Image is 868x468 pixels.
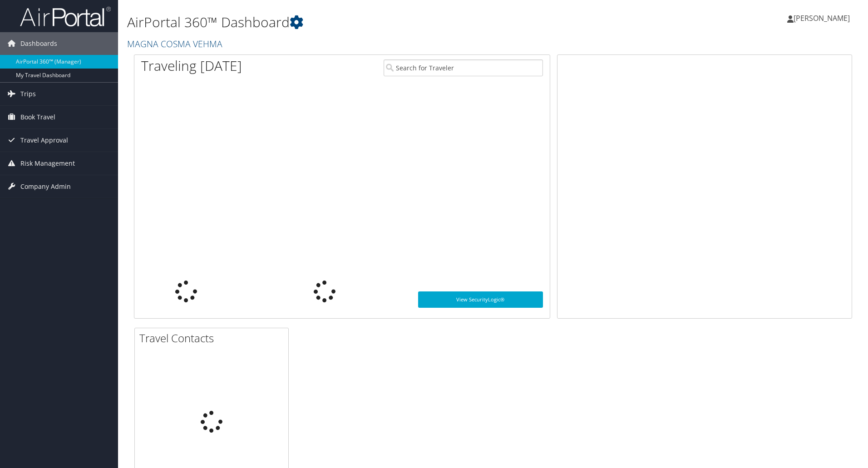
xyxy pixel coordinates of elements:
[20,6,111,27] img: airportal-logo.png
[141,56,242,75] h1: Traveling [DATE]
[20,129,68,152] span: Travel Approval
[20,106,55,128] span: Book Travel
[20,175,71,198] span: Company Admin
[418,291,543,308] a: View SecurityLogic®
[787,5,859,32] a: [PERSON_NAME]
[20,32,57,55] span: Dashboards
[794,13,850,23] span: [PERSON_NAME]
[127,38,225,50] a: MAGNA COSMA VEHMA
[20,152,75,175] span: Risk Management
[139,330,288,346] h2: Travel Contacts
[384,59,543,76] input: Search for Traveler
[127,13,615,32] h1: AirPortal 360™ Dashboard
[20,83,36,105] span: Trips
